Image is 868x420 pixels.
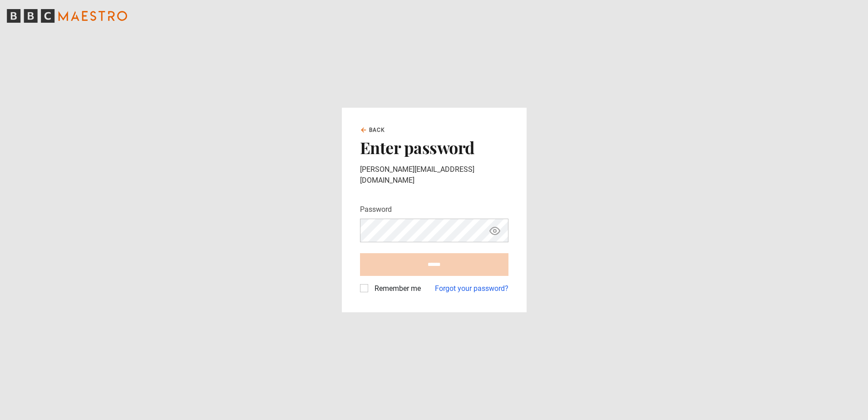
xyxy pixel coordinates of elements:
label: Password [360,204,392,215]
svg: BBC Maestro [7,9,127,23]
a: Back [360,126,385,134]
a: Forgot your password? [435,283,508,294]
h2: Enter password [360,138,508,157]
span: Back [369,126,385,134]
button: Show password [487,223,503,239]
p: [PERSON_NAME][EMAIL_ADDRESS][DOMAIN_NAME] [360,164,508,186]
label: Remember me [371,283,421,294]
